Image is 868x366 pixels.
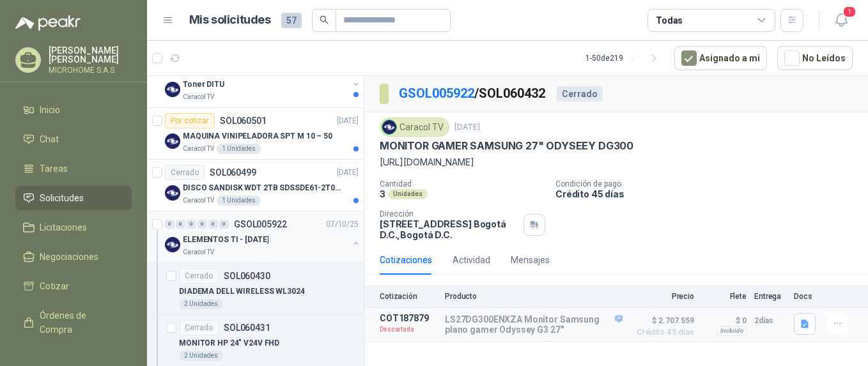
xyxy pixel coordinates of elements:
p: [DATE] [337,115,359,127]
a: Órdenes de Compra [15,303,132,342]
p: 07/10/25 [326,218,359,231]
div: 0 [187,220,196,229]
p: 2 días [754,313,786,328]
a: Cotizar [15,274,132,298]
p: Crédito 45 días [555,188,863,199]
p: LS27DG300ENXZA Monitor Samsung plano gamer Odyssey G3 27" [445,314,623,335]
a: Tareas [15,156,132,181]
a: Solicitudes [15,186,132,210]
div: Cerrado [179,320,219,335]
p: COT187879 [380,313,437,323]
div: Mensajes [511,253,550,267]
div: 0 [176,220,185,229]
a: CerradoSOL060499[DATE] Company LogoDISCO SANDISK WDT 2TB SDSSDE61-2T00-G25Caracol TV1 Unidades [147,160,364,211]
p: [PERSON_NAME] [PERSON_NAME] [49,46,132,64]
div: Caracol TV [380,118,449,137]
p: SOL060431 [224,323,270,332]
div: 2 Unidades [179,299,223,309]
span: search [320,15,329,24]
button: Asignado a mi [674,46,767,70]
p: [URL][DOMAIN_NAME] [380,155,853,169]
img: Company Logo [165,133,180,149]
a: Licitaciones [15,215,132,240]
p: MICROHOME S.A.S [49,66,132,74]
button: No Leídos [777,46,853,70]
span: Chat [40,132,59,146]
p: SOL060499 [210,168,256,177]
p: $ 0 [702,313,747,328]
div: 1 - 50 de 219 [585,48,664,68]
div: Todas [656,13,683,27]
p: Docs [794,292,819,301]
a: CerradoSOL060430DIADEMA DELL WIRELESS WL30242 Unidades [147,263,364,315]
a: Inicio [15,98,132,122]
p: Dirección [380,210,518,218]
p: Precio [630,292,694,301]
p: Cotización [380,292,437,301]
span: Órdenes de Compra [40,309,120,337]
span: Solicitudes [40,191,84,205]
p: Producto [445,292,623,301]
span: Tareas [40,162,68,176]
a: 0 0 0 0 0 0 GSOL00592207/10/25 Company LogoELEMENTOS TI - [DATE]Caracol TV [165,217,361,257]
img: Logo peakr [15,15,81,31]
p: Descartada [380,323,437,336]
button: 1 [830,9,853,32]
div: Cerrado [179,268,219,284]
p: Caracol TV [183,92,214,102]
span: Inicio [40,103,60,117]
span: Negociaciones [40,250,98,264]
span: 57 [281,13,302,28]
p: Flete [702,292,747,301]
a: Chat [15,127,132,151]
p: Condición de pago [555,179,863,188]
div: Cerrado [557,86,603,102]
p: SOL060430 [224,271,270,280]
p: ELEMENTOS TI - [DATE] [183,234,268,246]
div: 0 [219,220,229,229]
p: Caracol TV [183,195,214,206]
p: Caracol TV [183,247,214,257]
a: 4 0 0 0 0 0 GSOL005933[DATE] Company LogoToner DITUCaracol TV [165,61,361,102]
p: MONITOR GAMER SAMSUNG 27" ODYSEEY DG300 [380,139,633,153]
span: 1 [842,6,856,18]
img: Company Logo [382,120,396,134]
p: GSOL005922 [234,220,287,229]
p: [DATE] [454,121,480,133]
div: Actividad [453,253,490,267]
span: $ 2.707.559 [630,313,694,328]
p: / SOL060432 [399,84,546,103]
p: SOL060501 [220,116,267,125]
h1: Mis solicitudes [189,11,271,29]
div: 0 [208,220,218,229]
p: [DATE] [337,167,359,179]
div: Incluido [717,326,747,336]
a: GSOL005922 [399,86,474,101]
a: Negociaciones [15,245,132,269]
a: Por cotizarSOL060501[DATE] Company LogoMAQUINA VINIPELADORA SPT M 10 – 50Caracol TV1 Unidades [147,108,364,160]
img: Company Logo [165,237,180,252]
p: Entrega [754,292,786,301]
div: 0 [198,220,207,229]
div: Unidades [388,189,428,199]
p: [STREET_ADDRESS] Bogotá D.C. , Bogotá D.C. [380,218,518,240]
p: DISCO SANDISK WDT 2TB SDSSDE61-2T00-G25 [183,182,342,194]
div: 1 Unidades [217,195,261,206]
p: DIADEMA DELL WIRELESS WL3024 [179,286,305,298]
div: Por cotizar [165,113,215,128]
span: Cotizar [40,279,69,293]
div: Cotizaciones [380,253,432,267]
span: Crédito 45 días [630,328,694,336]
div: Cerrado [165,165,205,180]
p: MAQUINA VINIPELADORA SPT M 10 – 50 [183,130,332,142]
img: Company Logo [165,82,180,97]
p: Caracol TV [183,144,214,154]
img: Company Logo [165,185,180,201]
p: MONITOR HP 24" V24V FHD [179,337,279,349]
p: Cantidad [380,179,545,188]
span: Licitaciones [40,220,87,234]
p: 3 [380,188,385,199]
div: 2 Unidades [179,351,223,361]
div: 1 Unidades [217,144,261,154]
p: Toner DITU [183,79,224,91]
